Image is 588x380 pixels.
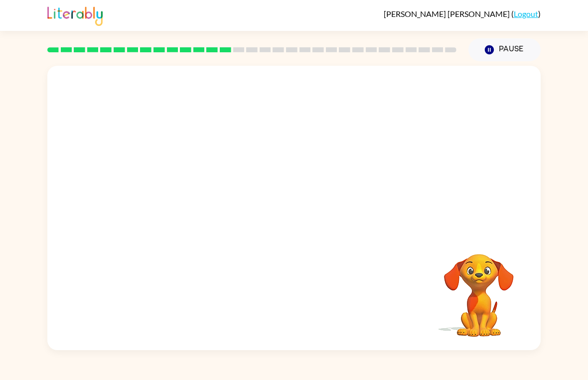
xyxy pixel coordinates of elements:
a: Logout [514,9,538,18]
img: Literably [47,4,103,26]
span: [PERSON_NAME] [PERSON_NAME] [384,9,511,18]
div: ( ) [384,9,541,18]
video: Your browser must support playing .mp4 files to use Literably. Please try using another browser. [429,239,529,338]
button: Pause [468,38,541,61]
